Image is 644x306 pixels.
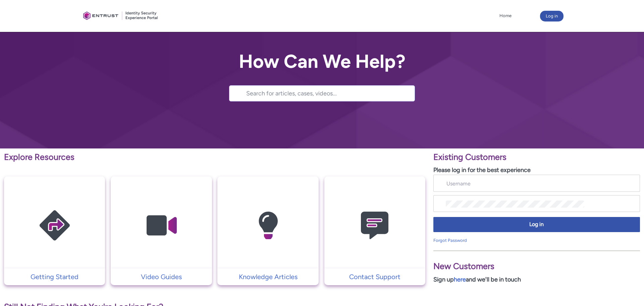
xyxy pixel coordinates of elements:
[540,11,563,21] button: Log in
[111,272,212,282] a: Video Guides
[433,238,467,243] a: Forgot Password
[236,189,300,262] img: Knowledge Articles
[328,272,422,282] p: Contact Support
[433,260,640,273] p: New Customers
[229,51,415,72] h2: How Can We Help?
[229,86,246,101] button: Search
[446,180,584,187] input: Username
[4,272,105,282] a: Getting Started
[217,272,318,282] a: Knowledge Articles
[433,166,640,175] p: Please log in for the best experience
[246,86,415,101] input: Search for articles, cases, videos...
[129,189,193,262] img: Video Guides
[7,272,102,282] p: Getting Started
[221,272,315,282] p: Knowledge Articles
[454,276,466,283] a: here
[433,151,640,164] p: Existing Customers
[114,272,208,282] p: Video Guides
[324,272,425,282] a: Contact Support
[433,275,640,284] p: Sign up and we'll be in touch
[4,151,425,164] p: Explore Resources
[498,11,513,21] a: Home
[23,189,87,262] img: Getting Started
[438,221,636,228] span: Log in
[433,217,640,232] button: Log in
[343,189,407,262] img: Contact Support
